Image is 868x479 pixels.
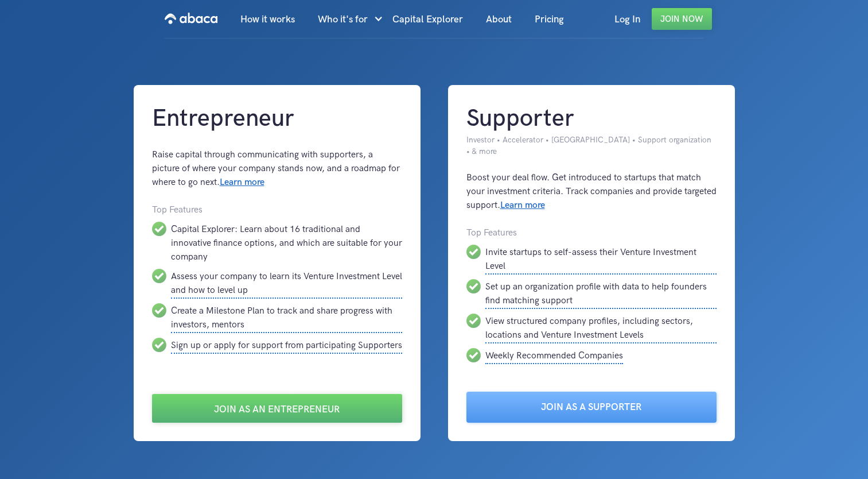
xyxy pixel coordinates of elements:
div: Investor • Accelerator • [GEOGRAPHIC_DATA] • Support organization • & more [466,134,717,157]
div: Assess your company to learn its Venture Investment Level and how to level up [171,269,402,299]
div: Create a Milestone Plan to track and share progress with investors, mentors [171,303,402,333]
div: Top Features [152,203,402,217]
div: Capital Explorer: Learn about 16 traditional and innovative finance options, and which are suitab... [171,222,402,264]
div: Top Features [466,226,717,240]
div: Boost your deal flow. Get introduced to startups that match your investment criteria. Track compa... [466,171,717,213]
div: Invite startups to self-assess their Venture Investment Level [485,245,717,275]
div: Weekly Recommended Companies [485,348,623,364]
a: Join Now [652,8,712,30]
a: Learn more [220,177,264,188]
h1: Entrepreneur [152,103,402,134]
div: Raise capital through communicating with supporters, a picture of where your company stands now, ... [152,148,402,190]
div: View structured company profiles, including sectors, locations and Venture Investment Levels [485,314,717,343]
a: Learn more [500,200,545,211]
div: Sign up or apply for support from participating Supporters [171,338,402,354]
img: Abaca logo [165,9,217,28]
a: Join as a Supporter [466,392,717,423]
h1: Supporter [466,103,717,134]
a: Join as an Entrepreneur [152,394,402,423]
div: Set up an organization profile with data to help founders find matching support [485,279,717,309]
